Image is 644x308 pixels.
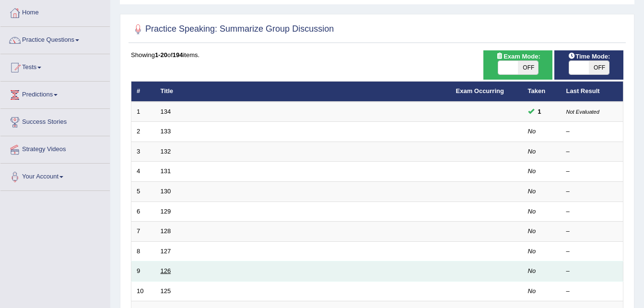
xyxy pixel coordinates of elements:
[528,248,536,255] em: No
[566,227,618,236] div: –
[161,128,171,135] a: 133
[161,248,171,255] a: 127
[566,287,618,296] div: –
[173,51,183,59] b: 194
[492,51,544,61] span: Exam Mode:
[528,287,536,295] em: No
[561,82,623,102] th: Last Result
[566,167,618,176] div: –
[155,51,167,59] b: 1-20
[0,164,110,188] a: Your Account
[131,261,155,282] td: 9
[528,148,536,155] em: No
[566,147,618,156] div: –
[528,267,536,274] em: No
[0,82,110,106] a: Predictions
[161,227,171,235] a: 128
[0,27,110,51] a: Practice Questions
[161,287,171,295] a: 125
[131,201,155,222] td: 6
[131,142,155,162] td: 3
[534,107,545,117] span: You can still take this question
[566,109,599,115] small: Not Evaluated
[523,82,561,102] th: Taken
[528,188,536,195] em: No
[131,102,155,122] td: 1
[528,128,536,135] em: No
[528,167,536,175] em: No
[161,188,171,195] a: 130
[0,109,110,133] a: Success Stories
[528,227,536,235] em: No
[566,247,618,256] div: –
[161,208,171,215] a: 129
[566,207,618,216] div: –
[131,182,155,202] td: 5
[0,136,110,160] a: Strategy Videos
[131,122,155,142] td: 2
[566,187,618,196] div: –
[131,281,155,301] td: 10
[131,50,623,59] div: Showing of items.
[161,167,171,175] a: 131
[456,87,504,95] a: Exam Occurring
[131,241,155,261] td: 8
[161,267,171,274] a: 126
[483,50,552,80] div: Show exams occurring in exams
[0,54,110,78] a: Tests
[161,148,171,155] a: 132
[528,208,536,215] em: No
[589,61,609,74] span: OFF
[518,61,538,74] span: OFF
[161,108,171,115] a: 134
[566,127,618,136] div: –
[155,82,451,102] th: Title
[131,22,334,36] h2: Practice Speaking: Summarize Group Discussion
[566,267,618,276] div: –
[131,82,155,102] th: #
[131,222,155,242] td: 7
[131,162,155,182] td: 4
[564,51,614,61] span: Time Mode:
